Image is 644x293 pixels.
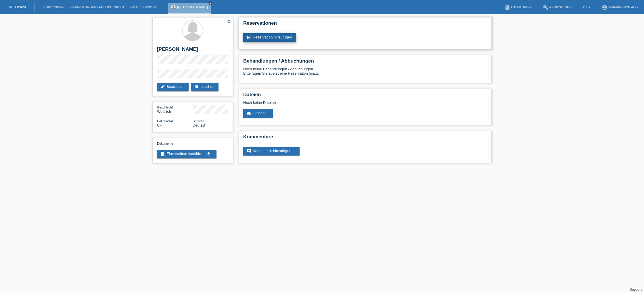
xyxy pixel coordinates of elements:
[193,119,204,123] span: Sprache
[243,134,487,143] h2: Kommentare
[505,5,510,10] i: book
[157,123,162,127] span: Schweiz
[247,111,251,115] i: cloud_upload
[243,109,273,118] a: cloud_uploadUpload ...
[602,5,607,10] i: account_circle
[247,149,251,153] i: comment
[226,19,231,25] a: star_border
[243,147,300,156] a: commentKommentar hinzufügen ...
[243,67,487,80] div: Noch keine Behandlungen / Abbuchungen Bitte fügen Sie zuerst eine Reservation hinzu.
[41,5,66,9] a: Kund*innen
[543,5,549,10] i: build
[193,123,206,127] span: Deutsch
[160,152,165,156] i: description
[243,20,487,29] h2: Reservationen
[194,84,199,89] i: delete
[630,288,642,292] a: Support
[9,5,26,9] a: MF Health
[243,58,487,67] h2: Behandlungen / Abbuchungen
[243,33,296,42] a: post_addReservation hinzufügen
[157,142,173,145] span: Dokumente
[157,83,189,91] a: editBearbeiten
[209,2,212,5] i: close
[226,19,231,24] i: star_border
[206,152,211,156] i: get_app
[580,5,593,9] a: DE ▾
[157,119,173,123] span: Nationalität
[160,84,165,89] i: edit
[243,100,419,105] div: Noch keine Dateien
[191,83,218,91] a: deleteLöschen
[243,92,487,100] h2: Dateien
[157,46,228,55] h2: [PERSON_NAME]
[157,150,216,158] a: descriptionEinverständniserklärungget_app
[157,105,193,114] div: Weiblich
[599,5,641,9] a: account_circleDermanence AG ▾
[127,5,160,9] a: E-Mail Support
[66,5,127,9] a: Behandlungen / Abbuchungen
[177,5,208,9] a: [PERSON_NAME]
[502,5,534,9] a: bookAnleitung ▾
[157,106,173,109] span: Geschlecht
[247,35,251,40] i: post_add
[540,5,575,9] a: buildWerkzeuge ▾
[208,1,212,5] a: close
